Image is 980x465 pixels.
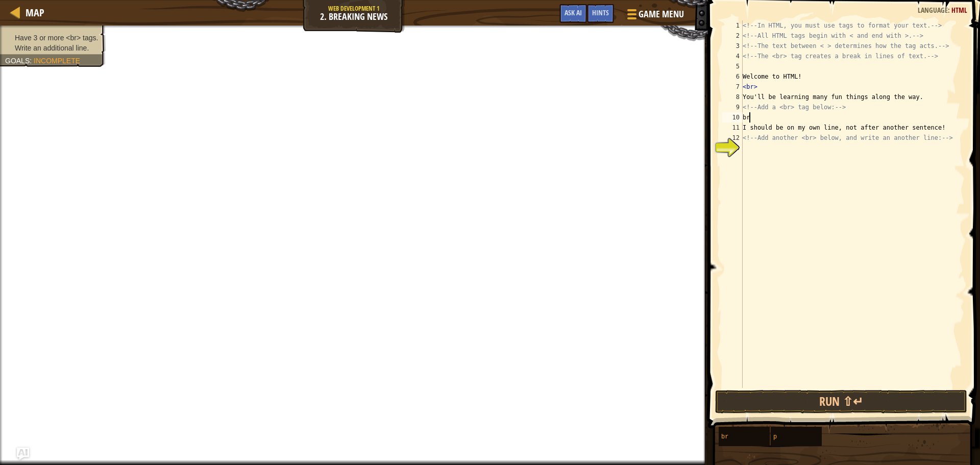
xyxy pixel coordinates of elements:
div: 9 [722,102,743,112]
div: 1 [722,20,743,31]
div: 13 [722,143,743,153]
span: : [948,5,951,15]
div: 11 [722,123,743,133]
span: HTML [951,5,967,15]
button: Game Menu [619,4,690,28]
div: 2 [722,31,743,41]
span: Hints [592,8,609,17]
button: Ask AI [559,4,587,23]
span: Map [26,6,44,19]
span: Language [918,5,948,15]
li: Write an additional line. [5,43,98,53]
a: Map [20,6,44,19]
span: p [773,433,777,440]
span: Write an additional line. [15,44,89,52]
button: Ask AI [17,448,29,460]
span: Have 3 or more <br> tags. [15,34,98,42]
button: Run ⇧↵ [715,390,967,413]
span: Incomplete [34,57,80,65]
span: : [30,57,34,65]
span: Game Menu [639,8,684,21]
div: 12 [722,133,743,143]
div: 7 [722,82,743,92]
li: Have 3 or more <br> tags. [5,33,98,43]
span: Goals [5,57,30,65]
div: 5 [722,61,743,71]
div: 10 [722,112,743,123]
div: 8 [722,92,743,102]
div: 6 [722,71,743,82]
div: 4 [722,51,743,61]
div: 3 [722,41,743,51]
span: br [721,433,728,440]
span: Ask AI [565,8,582,17]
